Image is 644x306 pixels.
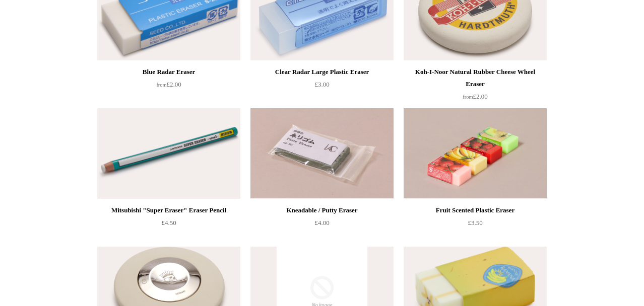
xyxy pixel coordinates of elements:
[253,204,391,216] div: Kneadable / Putty Eraser
[406,66,544,90] div: Koh-I-Noor Natural Rubber Cheese Wheel Eraser
[97,204,240,246] a: Mitsubishi "Super Eraser" Eraser Pencil £4.50
[468,219,482,226] span: £3.50
[404,204,547,246] a: Fruit Scented Plastic Eraser £3.50
[253,66,391,78] div: Clear Radar Large Plastic Eraser
[156,81,181,88] span: £2.00
[404,66,547,107] a: Koh-I-Noor Natural Rubber Cheese Wheel Eraser from£2.00
[97,108,240,199] img: Mitsubishi "Super Eraser" Eraser Pencil
[250,66,394,107] a: Clear Radar Large Plastic Eraser £3.00
[250,108,394,199] a: Kneadable / Putty Eraser Kneadable / Putty Eraser
[250,108,394,199] img: Kneadable / Putty Eraser
[404,108,547,199] a: Fruit Scented Plastic Eraser Fruit Scented Plastic Eraser
[161,219,176,226] span: £4.50
[404,108,547,199] img: Fruit Scented Plastic Eraser
[156,82,166,88] span: from
[97,108,240,199] a: Mitsubishi "Super Eraser" Eraser Pencil Mitsubishi "Super Eraser" Eraser Pencil
[97,66,240,107] a: Blue Radar Eraser from£2.00
[250,204,394,246] a: Kneadable / Putty Eraser £4.00
[463,94,473,100] span: from
[100,66,238,78] div: Blue Radar Eraser
[406,204,544,216] div: Fruit Scented Plastic Eraser
[314,219,329,226] span: £4.00
[463,93,487,100] span: £2.00
[100,204,238,216] div: Mitsubishi "Super Eraser" Eraser Pencil
[314,81,329,88] span: £3.00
